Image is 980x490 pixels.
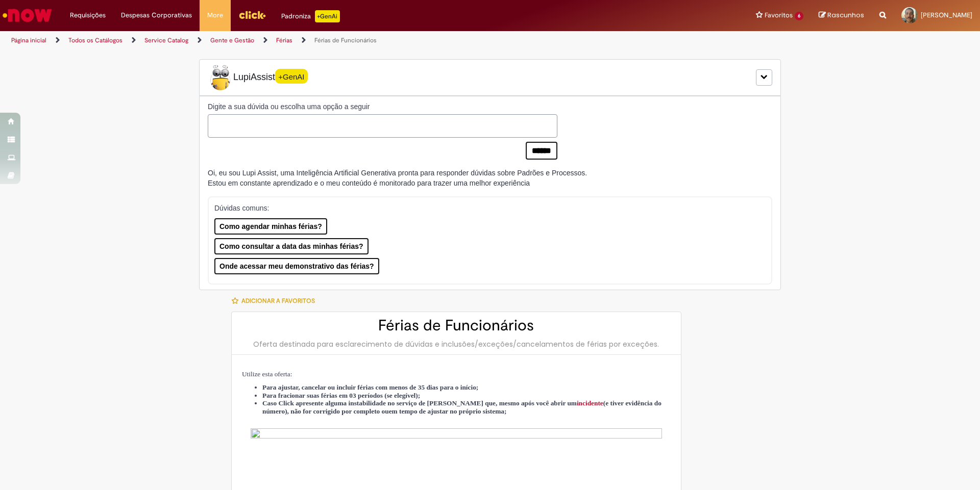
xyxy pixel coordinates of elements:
p: +GenAi [315,10,340,22]
p: Dúvidas comuns: [214,203,752,213]
div: Padroniza [281,10,340,22]
span: Favoritos [765,10,793,20]
span: Utilize esta oferta: [242,370,292,378]
img: click_logo_yellow_360x200.png [238,7,266,22]
button: Onde acessar meu demonstrativo das férias? [214,258,379,274]
ul: Trilhas de página [8,31,646,50]
span: LupiAssist [208,65,308,90]
span: Caso Click apresente alguma instabilidade no serviço de [PERSON_NAME] que, mesmo após você abrir ... [262,399,661,415]
a: Gente e Gestão [210,36,254,44]
span: Para ajustar, cancelar ou incluir férias com menos de 35 dias para o início; [262,383,478,391]
div: Oferta destinada para esclarecimento de dúvidas e inclusões/exceções/cancelamentos de férias por ... [242,339,671,349]
span: +GenAI [275,69,308,84]
label: Digite a sua dúvida ou escolha uma opção a seguir [208,101,557,112]
a: Férias [276,36,292,44]
span: Para fracionar suas férias em 03 períodos (se elegível); [262,392,420,399]
h2: Férias de Funcionários [242,317,671,334]
div: Oi, eu sou Lupi Assist, uma Inteligência Artificial Generativa pronta para responder dúvidas sobr... [208,168,587,188]
a: Service Catalog [144,36,188,44]
a: Férias de Funcionários [314,36,377,44]
a: Rascunhos [819,11,864,20]
span: [PERSON_NAME] [921,11,972,19]
span: More [207,10,223,20]
span: Adicionar a Favoritos [241,297,315,305]
a: incidente [577,399,603,407]
span: Despesas Corporativas [121,10,192,20]
span: 6 [795,12,803,20]
img: Lupi [208,65,233,90]
button: Adicionar a Favoritos [231,290,321,312]
a: Página inicial [11,36,46,44]
a: Todos os Catálogos [68,36,122,44]
span: Requisições [70,10,106,20]
button: Como agendar minhas férias? [214,218,327,235]
div: LupiLupiAssist+GenAI [199,59,781,96]
img: ServiceNow [1,5,54,25]
button: Como consultar a data das minhas férias? [214,238,369,254]
span: Rascunhos [827,10,864,20]
strong: em tempo de ajustar no próprio sistema; [389,407,507,415]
